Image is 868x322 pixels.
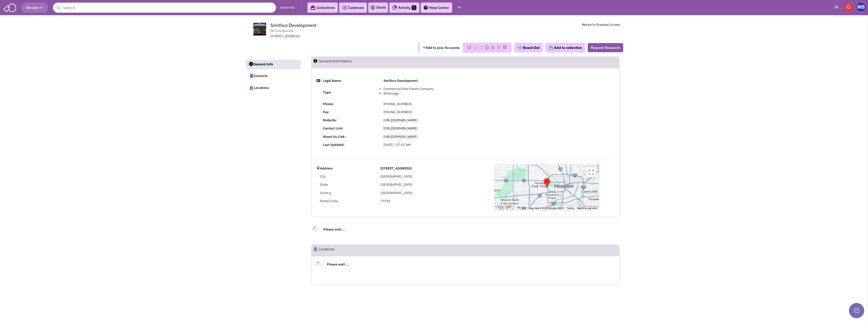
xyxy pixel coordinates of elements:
a: [URL][DOMAIN_NAME] [383,126,417,130]
button: Reach Out [514,43,543,52]
li: Brokerage [383,91,486,96]
div: [STREET_ADDRESS] [270,34,403,39]
b: Website: [323,118,337,122]
td: [DATE] : 07:51 AM [382,141,488,149]
b: Type: [323,90,331,94]
img: icon-collection-lavender.png [549,46,553,50]
p: Please wait ... [315,260,616,270]
a: [URL][DOMAIN_NAME] [383,118,417,122]
a: Collections [307,3,338,13]
button: Request Research [588,43,623,52]
input: Search [53,3,276,13]
span: Smithco Development [270,22,317,28]
b: Phone: [323,102,334,106]
a: Activity1 [389,3,419,13]
h2: General Information [319,57,352,68]
span: Map data ©2025 Google, INEGI [529,207,564,210]
a: Advanced [280,5,294,10]
td: [GEOGRAPHIC_DATA] [379,189,488,197]
button: Add to collection [545,43,585,52]
img: Please add to your accounts [497,45,501,49]
button: Toggle fullscreen view [586,167,596,177]
td: [PHONE_NUMBER] [382,108,488,116]
a: Terms (opens in new tab) [567,207,574,210]
td: State [318,181,379,189]
td: [GEOGRAPHIC_DATA] [379,181,488,189]
img: Please add to your accounts [503,45,507,49]
td: City [318,173,379,181]
a: Deals [370,5,386,11]
a: General Info [246,60,301,69]
span: 1 [412,5,416,10]
img: Activity.png [392,5,397,10]
td: [GEOGRAPHIC_DATA] [379,173,488,181]
a: Contacts [246,70,301,81]
img: Please add to your accounts [473,45,477,49]
h2: Locations [319,245,335,256]
td: [PHONE_NUMBER] [382,100,488,108]
b: Legal Name: [323,79,342,83]
b: Smithco Development [383,79,418,83]
img: icon-deals.svg [370,5,375,11]
a: [URL][DOMAIN_NAME] [383,135,417,139]
p: Please wait ... [311,225,620,235]
span: Browse [26,5,43,10]
img: Please add to your accounts [491,45,495,49]
a: Cadences [339,3,367,13]
img: Please add to your accounts [479,45,483,49]
td: Postal Code: [318,197,379,205]
div: Smithco Development [544,178,550,187]
img: Mac Brady [857,3,865,11]
img: Google [496,203,513,210]
b: Fax: [323,110,329,114]
a: Report a map error [577,207,597,210]
img: icon-collection-lavender-black.svg [310,5,315,10]
button: Add to your Accounts [420,43,463,52]
b: Address [320,166,333,171]
a: Help-Center [421,3,452,13]
img: SmartAdmin [4,3,16,12]
button: Browse [21,3,48,13]
span: Re Companies [270,28,294,33]
b: About Us Link: [323,135,346,139]
td: Country [318,189,379,197]
img: plane.png [518,46,522,50]
a: Locations [246,82,301,93]
b: Last Updated: [323,143,344,147]
li: Commercial Real Estate Company [383,87,486,91]
a: Open this area in Google Maps (opens a new window) [496,203,513,210]
b: [STREET_ADDRESS] [380,166,412,171]
a: Return to Previous Screen [582,23,620,27]
td: 77056 [379,197,488,205]
b: Contact Link: [323,126,343,130]
img: help.png [424,6,428,10]
button: Keyboard shortcuts [522,206,526,210]
img: Cadences_logo.png [342,6,347,9]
